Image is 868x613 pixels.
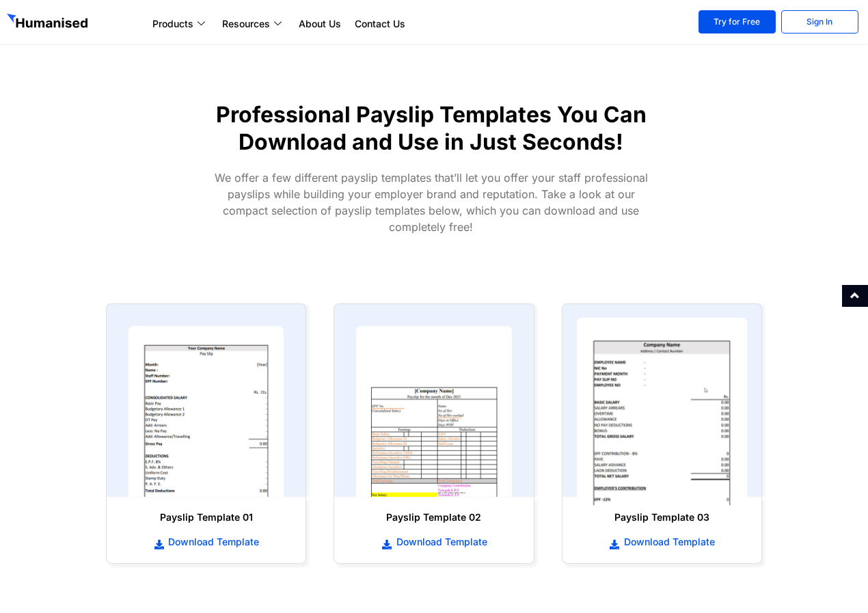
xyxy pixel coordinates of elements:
p: We offer a few different payslip templates that’ll let you offer your staff professional payslips... [206,169,657,235]
h6: Payslip Template 01 [120,510,292,524]
img: payslip template [576,318,747,506]
span: Download Template [393,535,487,549]
a: Products [146,16,215,32]
img: GetHumanised Logo [7,14,90,31]
h1: Professional Payslip Templates You Can Download and Use in Just Seconds! [191,101,672,156]
a: Download Template [576,534,748,549]
a: About Us [292,16,348,32]
h6: Payslip Template 03 [576,510,748,524]
a: Download Template [348,534,519,549]
a: Download Template [120,534,292,549]
span: Download Template [165,535,259,549]
a: Sign In [781,10,858,33]
h6: Payslip Template 02 [348,510,519,524]
a: Resources [215,16,292,32]
a: Try for Free [699,10,776,33]
span: Download Template [621,535,715,549]
img: payslip template [356,326,511,497]
a: Contact Us [348,16,412,32]
img: payslip template [128,326,284,497]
